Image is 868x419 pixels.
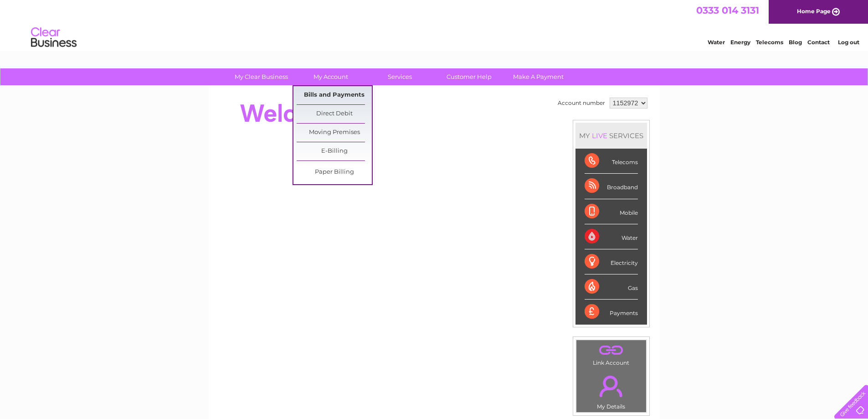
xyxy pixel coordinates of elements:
[297,105,372,123] a: Direct Debit
[585,249,638,274] div: Electricity
[362,68,437,85] a: Services
[293,68,368,85] a: My Account
[297,86,372,104] a: Bills and Payments
[730,39,750,46] a: Energy
[756,39,783,46] a: Telecoms
[585,274,638,300] div: Gas
[696,5,759,16] a: 0333 014 3131
[708,39,725,46] a: Water
[297,124,372,142] a: Moving Premises
[590,131,609,140] div: LIVE
[576,340,647,368] td: Link Account
[219,5,650,44] div: Clear Business is a trading name of Verastar Limited (registered in [GEOGRAPHIC_DATA] No. 3667643...
[585,300,638,324] div: Payments
[31,24,77,52] img: logo.png
[789,39,802,46] a: Blog
[579,370,644,402] a: .
[585,199,638,224] div: Mobile
[838,39,859,46] a: Log out
[576,368,647,413] td: My Details
[579,342,644,358] a: .
[224,68,299,85] a: My Clear Business
[501,68,576,85] a: Make A Payment
[585,149,638,174] div: Telecoms
[297,163,372,181] a: Paper Billing
[807,39,830,46] a: Contact
[575,123,647,149] div: MY SERVICES
[555,95,607,111] td: Account number
[585,174,638,199] div: Broadband
[297,142,372,160] a: E-Billing
[431,68,507,85] a: Customer Help
[585,224,638,249] div: Water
